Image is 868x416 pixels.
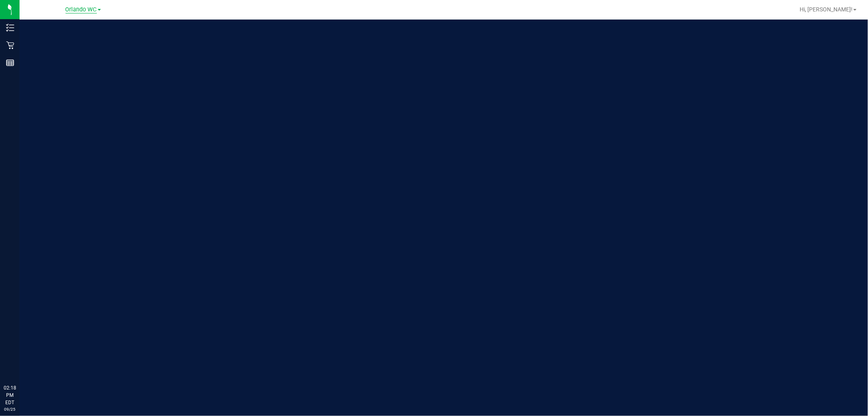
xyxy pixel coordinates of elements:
[66,6,97,13] span: Orlando WC
[6,59,14,67] inline-svg: Reports
[6,24,14,32] inline-svg: Inventory
[4,406,16,412] p: 09/25
[6,41,14,49] inline-svg: Retail
[800,6,853,13] span: Hi, [PERSON_NAME]!
[4,384,16,406] p: 02:18 PM EDT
